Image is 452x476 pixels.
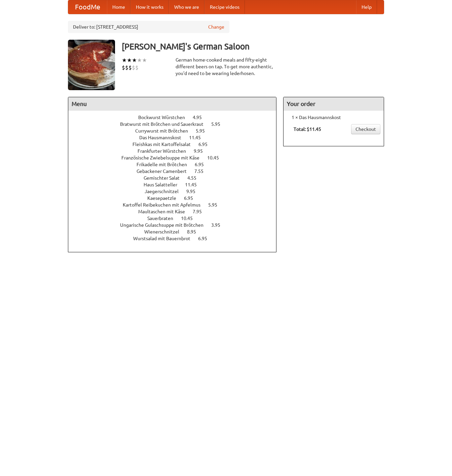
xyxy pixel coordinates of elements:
li: $ [135,64,139,71]
a: Sauerbraten 10.45 [147,216,205,221]
a: Frankfurter Würstchen 9.95 [138,148,215,154]
a: Recipe videos [204,0,245,14]
span: 4.95 [193,115,209,120]
li: ★ [122,57,127,64]
b: Total: $11.45 [294,126,321,132]
span: 9.95 [186,189,202,194]
span: Wienerschnitzel [144,229,186,234]
h4: Your order [284,97,384,111]
a: Who we are [169,0,204,14]
span: 4.55 [187,175,203,181]
span: 10.45 [207,155,226,160]
a: Home [107,0,130,14]
span: 7.95 [193,209,209,214]
li: ★ [137,57,142,64]
span: 6.95 [195,162,211,167]
li: 1 × Das Hausmannskost [287,114,380,121]
a: Change [208,24,224,30]
a: Bratwurst mit Brötchen und Sauerkraut 5.95 [120,121,233,127]
h4: Menu [68,97,276,111]
a: Gemischter Salat 4.55 [144,175,209,181]
li: ★ [132,57,137,64]
a: Wurstsalad mit Bauernbrot 6.95 [133,236,220,241]
a: Kaesepaetzle 6.95 [147,195,205,201]
span: Currywurst mit Brötchen [135,128,195,134]
a: Checkout [351,124,380,134]
a: Bockwurst Würstchen 4.95 [138,115,214,120]
a: Gebackener Camenbert 7.55 [137,169,216,174]
a: Haus Salatteller 11.45 [144,182,209,187]
a: How it works [130,0,169,14]
span: Wurstsalad mit Bauernbrot [133,236,197,241]
span: Gemischter Salat [144,175,186,181]
a: Das Hausmannskost 11.45 [139,135,213,140]
span: Sauerbraten [147,216,180,221]
a: Fleishkas mit Kartoffelsalat 6.95 [133,142,220,147]
span: Bockwurst Würstchen [138,115,192,120]
span: 3.95 [211,222,227,228]
span: 5.95 [208,202,224,208]
li: ★ [142,57,147,64]
li: $ [122,64,125,71]
div: Deliver to: [STREET_ADDRESS] [68,21,229,33]
span: Frankfurter Würstchen [138,148,193,154]
span: 5.95 [196,128,212,134]
span: 8.95 [187,229,203,234]
span: 7.55 [194,169,210,174]
span: Kaesepaetzle [147,195,183,201]
span: Maultaschen mit Käse [138,209,192,214]
span: Fleishkas mit Kartoffelsalat [133,142,197,147]
span: 6.95 [184,195,200,201]
span: Jaegerschnitzel [145,189,185,194]
span: 5.95 [211,121,227,127]
img: angular.jpg [68,40,115,90]
a: Ungarische Gulaschsuppe mit Brötchen 3.95 [120,222,233,228]
span: Das Hausmannskost [139,135,188,140]
a: Jaegerschnitzel 9.95 [145,189,208,194]
span: Bratwurst mit Brötchen und Sauerkraut [120,121,210,127]
li: $ [125,64,128,71]
a: Currywurst mit Brötchen 5.95 [135,128,217,134]
span: Ungarische Gulaschsuppe mit Brötchen [120,222,210,228]
span: Kartoffel Reibekuchen mit Apfelmus [123,202,207,208]
li: ★ [127,57,132,64]
span: 6.95 [198,142,214,147]
h3: [PERSON_NAME]'s German Saloon [122,40,384,53]
a: Französische Zwiebelsuppe mit Käse 10.45 [121,155,231,160]
div: German home-cooked meals and fifty-eight different beers on tap. To get more authentic, you'd nee... [176,57,276,77]
span: Französische Zwiebelsuppe mit Käse [121,155,206,160]
span: 11.45 [189,135,208,140]
a: Frikadelle mit Brötchen 6.95 [137,162,216,167]
a: Kartoffel Reibekuchen mit Apfelmus 5.95 [123,202,230,208]
a: FoodMe [68,0,107,14]
span: 11.45 [185,182,203,187]
span: 6.95 [198,236,214,241]
span: Gebackener Camenbert [137,169,193,174]
span: Haus Salatteller [144,182,184,187]
span: 10.45 [181,216,199,221]
span: 9.95 [194,148,210,154]
a: Help [356,0,377,14]
a: Wienerschnitzel 8.95 [144,229,209,234]
span: Frikadelle mit Brötchen [137,162,194,167]
li: $ [128,64,132,71]
a: Maultaschen mit Käse 7.95 [138,209,214,214]
li: $ [132,64,135,71]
